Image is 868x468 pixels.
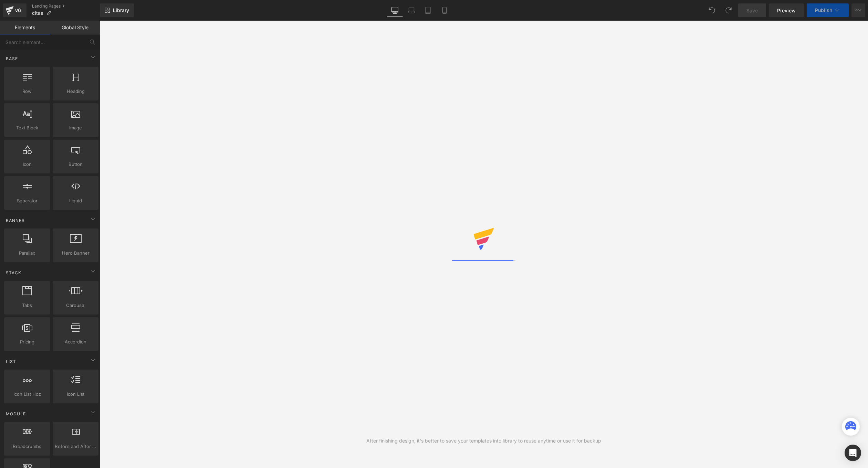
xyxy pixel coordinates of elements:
[5,411,27,417] span: Module
[100,3,134,17] a: New Library
[5,269,22,276] span: Stack
[6,161,48,168] span: Icon
[55,391,96,398] span: Icon List
[6,88,48,95] span: Row
[55,443,96,450] span: Before and After Images
[807,3,849,17] button: Publish
[746,7,758,14] span: Save
[50,21,100,34] a: Global Style
[6,124,48,131] span: Text Block
[6,443,48,450] span: Breadcrumbs
[55,338,96,345] span: Accordion
[403,3,420,17] a: Laptop
[5,358,17,365] span: List
[55,197,96,204] span: Liquid
[32,3,100,9] a: Landing Pages
[6,391,48,398] span: Icon List Hoz
[851,3,865,17] button: More
[14,6,22,15] div: v6
[5,217,25,224] span: Banner
[32,10,43,16] span: citas
[3,3,27,17] a: v6
[55,88,96,95] span: Heading
[5,55,19,62] span: Base
[815,8,832,13] span: Publish
[845,445,861,461] div: Open Intercom Messenger
[769,3,804,17] a: Preview
[705,3,719,17] button: Undo
[6,302,48,309] span: Tabs
[55,161,96,168] span: Button
[55,302,96,309] span: Carousel
[113,7,129,13] span: Library
[777,7,796,14] span: Preview
[6,249,48,257] span: Parallax
[55,124,96,131] span: Image
[722,3,735,17] button: Redo
[366,437,601,445] div: After finishing design, it's better to save your templates into library to reuse anytime or use i...
[6,197,48,204] span: Separator
[387,3,403,17] a: Desktop
[6,338,48,345] span: Pricing
[420,3,436,17] a: Tablet
[55,249,96,257] span: Hero Banner
[436,3,453,17] a: Mobile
